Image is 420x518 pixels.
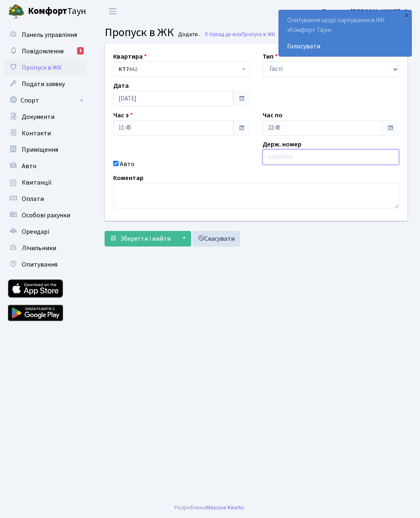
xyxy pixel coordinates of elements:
[22,63,62,72] span: Пропуск в ЖК
[22,227,49,236] span: Орендарі
[279,10,411,56] div: Опитування щодо паркування в ЖК «Комфорт Таун»
[4,191,86,207] a: Оплати
[120,159,135,169] label: Авто
[4,43,86,59] a: Повідомлення1
[105,231,176,246] button: Зберегти і вийти
[113,81,129,91] label: Дата
[242,30,275,38] span: Пропуск в ЖК
[119,65,129,73] b: КТ7
[4,125,86,141] a: Контакти
[28,5,67,18] b: Комфорт
[4,207,86,224] a: Особові рахунки
[22,244,56,253] span: Лічильники
[113,62,250,77] span: <b>КТ7</b>&nbsp;&nbsp;&nbsp;442
[22,211,70,220] span: Особові рахунки
[22,112,55,121] span: Документи
[4,27,86,43] a: Панель управління
[174,503,246,512] div: Розроблено .
[4,174,86,191] a: Квитанції
[176,31,200,38] small: Додати .
[4,256,86,273] a: Опитування
[262,149,399,165] input: AA0001AA
[206,503,244,512] a: Massive Kinetic
[105,24,174,41] span: Пропуск в ЖК
[113,52,147,62] label: Квартира
[262,52,278,62] label: Тип
[22,260,57,269] span: Опитування
[113,173,144,183] label: Коментар
[8,3,25,20] img: logo.png
[22,80,65,89] span: Подати заявку
[4,59,86,76] a: Пропуск в ЖК
[4,76,86,92] a: Подати заявку
[22,162,37,171] span: Авто
[22,145,58,154] span: Приміщення
[4,109,86,125] a: Документи
[4,158,86,174] a: Авто
[77,47,84,55] div: 1
[4,224,86,240] a: Орендарі
[322,7,410,16] a: Блєдних [PERSON_NAME]. О.
[22,129,51,138] span: Контакти
[192,231,240,246] a: Скасувати
[4,92,86,109] a: Спорт
[28,5,86,18] span: Таун
[287,41,403,51] a: Голосувати
[119,65,240,73] span: <b>КТ7</b>&nbsp;&nbsp;&nbsp;442
[22,178,52,187] span: Квитанції
[262,110,283,120] label: Час по
[22,47,64,56] span: Повідомлення
[113,110,133,120] label: Час з
[322,7,410,16] b: Блєдних [PERSON_NAME]. О.
[4,141,86,158] a: Приміщення
[402,11,411,19] div: ×
[22,30,77,39] span: Панель управління
[22,194,44,203] span: Оплати
[204,30,275,38] a: Назад до всіхПропуск в ЖК
[120,234,171,243] span: Зберегти і вийти
[4,240,86,256] a: Лічильники
[262,139,301,149] label: Держ. номер
[103,5,123,18] button: Переключити навігацію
